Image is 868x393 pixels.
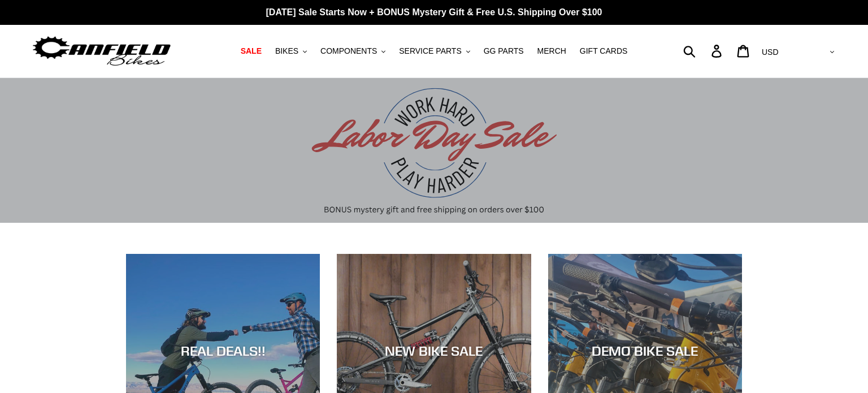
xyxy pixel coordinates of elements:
[537,46,566,56] span: MERCH
[393,44,475,59] button: SERVICE PARTS
[484,46,524,56] span: GG PARTS
[399,46,461,56] span: SERVICE PARTS
[548,343,742,359] div: DEMO BIKE SALE
[241,46,262,56] span: SALE
[31,33,172,69] img: Canfield Bikes
[235,44,267,59] a: SALE
[478,44,530,59] a: GG PARTS
[270,44,313,59] button: BIKES
[532,44,572,59] a: MERCH
[275,46,298,56] span: BIKES
[126,343,320,359] div: REAL DEALS!!
[337,343,531,359] div: NEW BIKE SALE
[315,44,391,59] button: COMPONENTS
[320,46,377,56] span: COMPONENTS
[580,46,628,56] span: GIFT CARDS
[574,44,633,59] a: GIFT CARDS
[689,38,718,63] input: Search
